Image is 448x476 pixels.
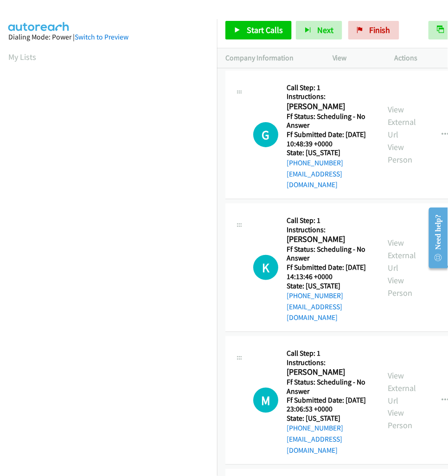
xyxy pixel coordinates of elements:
h1: M [253,388,278,413]
h1: K [253,255,278,280]
p: Company Information [225,52,316,64]
a: [PHONE_NUMBER] [287,291,343,300]
h5: State: [US_STATE] [287,281,371,291]
a: View Person [388,142,412,165]
h2: [PERSON_NAME] [287,234,371,245]
h5: Ff Status: Scheduling - No Answer [287,112,371,130]
h5: Ff Submitted Date: [DATE] 23:06:53 +0000 [287,396,371,414]
div: The call is yet to be attempted [253,388,278,413]
h5: Ff Status: Scheduling - No Answer [287,245,371,263]
h5: State: [US_STATE] [287,414,371,424]
h1: G [253,122,278,147]
h5: Instructions: [287,92,371,101]
div: Dialing Mode: Power | [8,32,209,43]
h5: Instructions: [287,358,371,367]
h2: [PERSON_NAME] [287,101,371,112]
a: [PHONE_NUMBER] [287,158,343,167]
p: Actions [395,52,440,64]
span: Next [317,25,333,35]
a: Finish [348,21,399,39]
h5: Instructions: [287,225,371,235]
iframe: Resource Center [422,201,448,275]
h5: Ff Submitted Date: [DATE] 10:48:39 +0000 [287,130,371,148]
a: [EMAIL_ADDRESS][DOMAIN_NAME] [287,170,342,189]
a: View External Url [388,104,416,140]
h5: Ff Submitted Date: [DATE] 14:13:46 +0000 [287,263,371,281]
span: Finish [370,25,390,35]
h5: Call Step: 1 [287,349,371,358]
h5: Call Step: 1 [287,216,371,225]
span: Start Calls [247,25,283,35]
a: Start Calls [225,21,292,39]
a: [EMAIL_ADDRESS][DOMAIN_NAME] [287,302,342,322]
h5: State: [US_STATE] [287,148,371,157]
a: View Person [388,408,412,431]
h5: Call Step: 1 [287,83,371,92]
h2: [PERSON_NAME] [287,367,371,378]
button: Next [296,21,342,39]
h5: Ff Status: Scheduling - No Answer [287,378,371,396]
a: View Person [388,275,412,298]
div: The call is yet to be attempted [253,255,278,280]
a: View External Url [388,237,416,273]
p: View [333,52,378,64]
a: My Lists [8,52,36,62]
a: [PHONE_NUMBER] [287,424,343,433]
a: [EMAIL_ADDRESS][DOMAIN_NAME] [287,435,342,455]
a: Switch to Preview [75,33,128,41]
a: View External Url [388,370,416,406]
